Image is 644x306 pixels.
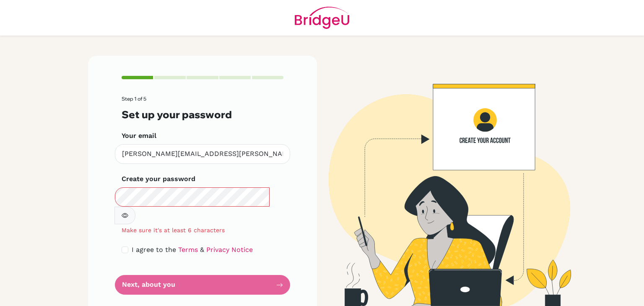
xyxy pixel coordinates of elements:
div: Make sure it's at least 6 characters [115,226,290,235]
a: Privacy Notice [206,246,253,254]
span: Step 1 of 5 [122,96,146,102]
label: Create your password [122,174,195,184]
h3: Set up your password [122,109,283,121]
span: & [200,246,204,254]
input: Insert your email* [115,144,290,164]
a: Terms [178,246,198,254]
span: I agree to the [132,246,176,254]
label: Your email [122,131,156,141]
